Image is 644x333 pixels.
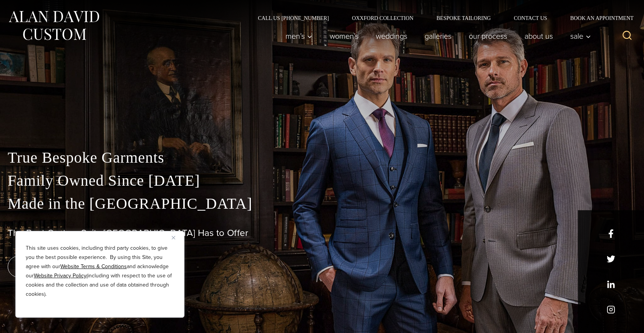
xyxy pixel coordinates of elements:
[34,272,86,280] a: Website Privacy Policy
[285,32,312,40] span: Men’s
[516,28,562,44] a: About Us
[60,262,127,270] a: Website Terms & Conditions
[321,28,367,44] a: Women’s
[26,244,174,299] p: This site uses cookies, including third party cookies, to give you the best possible experience. ...
[172,233,181,242] button: Close
[8,146,636,215] p: True Bespoke Garments Family Owned Since [DATE] Made in the [GEOGRAPHIC_DATA]
[618,27,636,45] button: View Search Form
[8,227,636,239] h1: The Best Custom Suits [GEOGRAPHIC_DATA] Has to Offer
[246,15,340,21] a: Call Us [PHONE_NUMBER]
[8,8,100,43] img: Alan David Custom
[340,15,425,21] a: Oxxford Collection
[277,28,595,44] nav: Primary Navigation
[8,256,115,277] a: book an appointment
[425,15,502,21] a: Bespoke Tailoring
[559,15,636,21] a: Book an Appointment
[367,28,416,44] a: weddings
[502,15,559,21] a: Contact Us
[172,236,175,239] img: Close
[570,32,591,40] span: Sale
[460,28,516,44] a: Our Process
[416,28,460,44] a: Galleries
[246,15,636,21] nav: Secondary Navigation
